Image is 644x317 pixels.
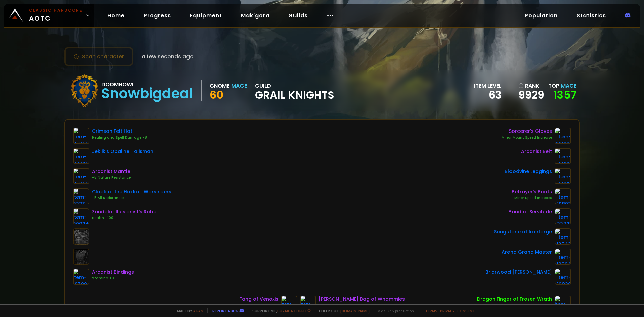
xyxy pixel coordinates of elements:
[138,9,176,22] a: Progress
[315,308,370,313] span: Checkout
[73,269,89,285] img: item-16799
[425,308,437,313] a: Terms
[92,269,134,276] div: Arcanist Bindings
[374,308,414,313] span: v. d752d5 - production
[73,168,89,184] img: item-16797
[29,7,83,13] small: Classic Hardcore
[4,4,94,27] a: Classic HardcoreAOTC
[101,89,193,99] div: Snowbigdeal
[555,148,571,164] img: item-16802
[210,87,223,102] span: 60
[102,9,130,22] a: Home
[92,175,131,180] div: +5 Nature Resistance
[142,52,194,61] span: a few seconds ago
[300,296,316,312] img: item-19891
[555,168,571,184] img: item-19683
[440,308,454,313] a: Privacy
[248,308,311,313] span: Support me,
[457,308,475,313] a: Consent
[502,128,552,135] div: Sorcerer's Gloves
[555,208,571,224] img: item-22721
[239,303,278,308] div: Spell Damage +30
[518,90,544,100] a: 9929
[92,195,171,201] div: +5 All Resistances
[92,188,171,195] div: Cloak of the Hakkari Worshipers
[555,228,571,245] img: item-12543
[212,308,238,313] a: Report a bug
[239,296,278,303] div: Fang of Venoxis
[92,215,156,221] div: Health +100
[92,276,134,281] div: Stamina +9
[255,90,334,100] span: Grail Knights
[518,82,544,90] div: rank
[555,296,571,312] img: item-15282
[92,148,153,155] div: Jeklik's Opaline Talisman
[92,128,147,135] div: Crimson Felt Hat
[555,269,571,285] img: item-12930
[474,82,502,90] div: item level
[521,148,552,155] div: Arcanist Belt
[73,188,89,204] img: item-22711
[281,296,297,312] img: item-19903
[92,208,156,215] div: Zandalar Illusionist's Robe
[477,303,552,308] div: +11 Frost Spell Damage
[255,82,334,100] div: guild
[73,148,89,164] img: item-19923
[555,249,571,265] img: item-19024
[508,208,552,215] div: Band of Servitude
[73,208,89,224] img: item-20034
[340,308,370,313] a: [DOMAIN_NAME]
[210,82,229,90] div: Gnome
[571,9,611,22] a: Statistics
[73,128,89,144] img: item-18727
[502,249,552,256] div: Arena Grand Master
[283,9,313,22] a: Guilds
[561,82,576,90] span: Mage
[494,228,552,235] div: Songstone of Ironforge
[92,135,147,140] div: Healing and Spell Damage +8
[231,82,247,90] div: Mage
[512,195,552,201] div: Minor Speed Increase
[485,269,552,276] div: Briarwood [PERSON_NAME]
[92,168,131,175] div: Arcanist Mantle
[173,308,203,313] span: Made by
[477,296,552,303] div: Dragon Finger of Frozen Wrath
[502,135,552,140] div: Minor Mount Speed Increase
[235,9,275,22] a: Mak'gora
[548,82,576,90] div: Top
[553,87,576,102] a: 1357
[319,296,405,303] div: [PERSON_NAME] Bag of Whammies
[101,80,193,89] div: Doomhowl
[555,188,571,204] img: item-19897
[555,128,571,144] img: item-22066
[29,7,83,23] span: AOTC
[519,9,563,22] a: Population
[512,188,552,195] div: Betrayer's Boots
[184,9,227,22] a: Equipment
[277,308,311,313] a: Buy me a coffee
[193,308,203,313] a: a fan
[474,90,502,100] div: 63
[505,168,552,175] div: Bloodvine Leggings
[64,47,133,66] button: Scan character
